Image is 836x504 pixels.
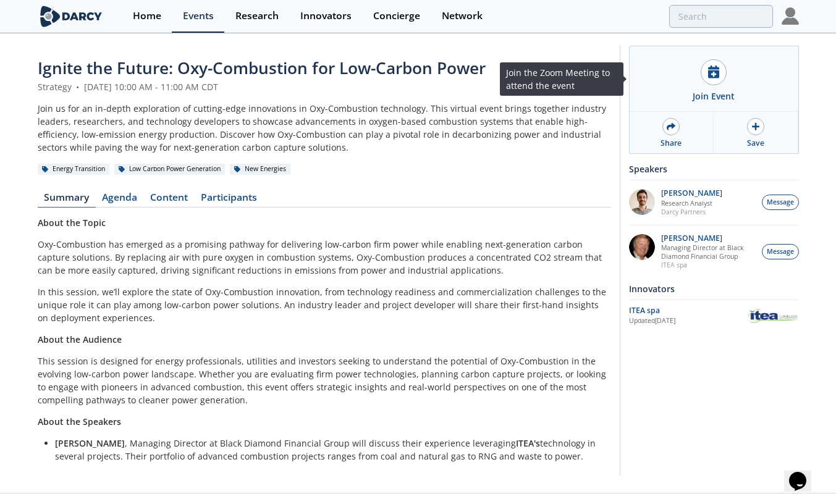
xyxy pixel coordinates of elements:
[629,304,799,326] a: ITEA spa Updated[DATE] ITEA spa
[38,102,611,154] div: Join us for an in-depth exploration of cutting-edge innovations in Oxy-Combustion technology. Thi...
[235,11,279,21] div: Research
[38,193,96,208] a: Summary
[629,158,799,180] div: Speakers
[762,244,799,259] button: Message
[661,243,755,261] p: Managing Director at Black Diamond Financial Group
[661,261,755,269] p: ITEA spa
[784,455,824,492] iframe: chat widget
[629,234,655,260] img: 5c882eca-8b14-43be-9dc2-518e113e9a37
[55,437,602,463] li: , Managing Director at Black Diamond Financial Group will discuss their experience leveraging tec...
[74,81,82,93] span: •
[144,193,195,208] a: Content
[373,11,420,21] div: Concierge
[230,164,291,175] div: New Energies
[782,7,799,25] img: Profile
[114,164,226,175] div: Low Carbon Power Generation
[661,208,722,216] p: Darcy Partners
[442,11,483,21] div: Network
[516,437,540,449] strong: ITEA's
[747,307,799,325] img: ITEA spa
[183,11,214,21] div: Events
[38,238,611,277] p: Oxy-Combustion has emerged as a promising pathway for delivering low-carbon firm power while enab...
[767,247,794,257] span: Message
[661,138,682,149] div: Share
[38,6,105,27] img: logo-wide.svg
[38,416,121,427] strong: About the Speakers
[762,195,799,210] button: Message
[38,80,611,93] div: Strategy [DATE] 10:00 AM - 11:00 AM CDT
[38,334,122,345] strong: About the Audience
[38,164,110,175] div: Energy Transition
[38,57,486,79] span: Ignite the Future: Oxy-Combustion for Low-Carbon Power
[38,355,611,406] p: This session is designed for energy professionals, utilities and investors seeking to understand ...
[629,305,747,316] div: ITEA spa
[669,5,773,28] input: Advanced Search
[747,138,764,149] div: Save
[55,437,125,449] strong: [PERSON_NAME]
[133,11,161,21] div: Home
[661,199,722,208] p: Research Analyst
[693,90,735,103] div: Join Event
[38,217,106,229] strong: About the Topic
[300,11,352,21] div: Innovators
[629,189,655,215] img: e78dc165-e339-43be-b819-6f39ce58aec6
[38,285,611,324] p: In this session, we’ll explore the state of Oxy-Combustion innovation, from technology readiness ...
[629,316,747,326] div: Updated [DATE]
[195,193,264,208] a: Participants
[96,193,144,208] a: Agenda
[661,234,755,243] p: [PERSON_NAME]
[767,198,794,208] span: Message
[661,189,722,198] p: [PERSON_NAME]
[629,278,799,300] div: Innovators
